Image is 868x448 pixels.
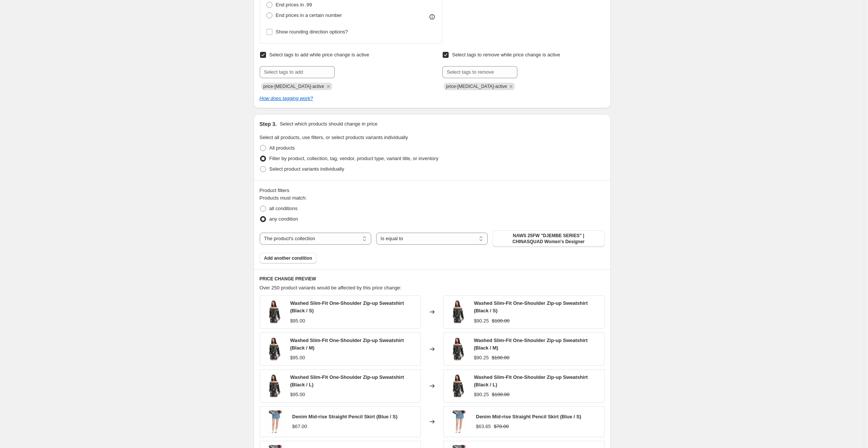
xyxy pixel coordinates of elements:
strike: $100.00 [492,354,510,362]
div: $95.00 [290,354,305,362]
span: All products [269,145,295,151]
input: Select tags to add [260,66,335,78]
span: Select product variants individually [269,166,344,172]
span: Add another condition [264,255,312,261]
span: Over 250 product variants would be affected by this price change: [260,285,402,291]
a: How does tagging work? [260,95,313,101]
p: Select which products should change in price [280,120,377,128]
input: Select tags to remove [442,66,517,78]
div: $90.25 [474,391,489,398]
img: 2e179108160a3f31ad0d4f5206da9f9c_80x.jpg [448,338,468,360]
span: Products must match: [260,195,307,201]
span: Washed Slim-Fit One-Shoulder Zip-up Sweatshirt (Black / S) [290,300,404,313]
img: 2e179108160a3f31ad0d4f5206da9f9c_80x.jpg [264,338,284,360]
h6: PRICE CHANGE PREVIEW [260,276,605,282]
span: Washed Slim-Fit One-Shoulder Zip-up Sweatshirt (Black / S) [474,300,588,313]
span: Show rounding direction options? [276,29,348,35]
div: $95.00 [290,317,305,325]
span: Select tags to remove while price change is active [452,52,560,58]
img: d1dd5a814eca06dbae99ce3322bf5ece_80x.jpg [264,410,286,433]
span: all conditions [269,206,298,211]
strike: $100.00 [492,317,510,325]
button: Remove price-change-job-active [508,83,514,90]
button: Add another condition [260,253,317,263]
strike: $100.00 [492,391,510,398]
span: End prices in .99 [276,2,312,8]
img: 2e179108160a3f31ad0d4f5206da9f9c_80x.jpg [448,301,468,323]
span: any condition [269,216,298,222]
span: Washed Slim-Fit One-Shoulder Zip-up Sweatshirt (Black / L) [474,374,588,387]
span: End prices in a certain number [276,12,342,18]
div: $90.25 [474,354,489,362]
img: d1dd5a814eca06dbae99ce3322bf5ece_80x.jpg [448,410,470,433]
button: NAWS 25FW "DJEMBE SERIES" | CHINASQUAD Women's Designer [493,230,604,247]
div: Product filters [260,187,605,194]
h2: Step 3. [260,120,277,128]
div: $67.00 [292,423,307,430]
strike: $70.00 [494,423,509,430]
span: Select all products, use filters, or select products variants individually [260,135,408,140]
span: price-change-job-active [446,84,507,89]
img: 2e179108160a3f31ad0d4f5206da9f9c_80x.jpg [448,375,468,397]
div: $63.65 [476,423,491,430]
span: Denim Mid-rise Straight Pencil Skirt (Blue / S) [476,414,581,419]
span: Washed Slim-Fit One-Shoulder Zip-up Sweatshirt (Black / M) [290,338,404,351]
span: Washed Slim-Fit One-Shoulder Zip-up Sweatshirt (Black / M) [474,338,588,351]
div: $95.00 [290,391,305,398]
button: Remove price-change-job-active [325,83,332,90]
img: 2e179108160a3f31ad0d4f5206da9f9c_80x.jpg [264,375,284,397]
span: Filter by product, collection, tag, vendor, product type, variant title, or inventory [269,156,439,161]
div: $90.25 [474,317,489,325]
span: Washed Slim-Fit One-Shoulder Zip-up Sweatshirt (Black / L) [290,374,404,387]
span: NAWS 25FW "DJEMBE SERIES" | CHINASQUAD Women's Designer [497,233,600,245]
span: Select tags to add while price change is active [269,52,369,58]
span: Denim Mid-rise Straight Pencil Skirt (Blue / S) [292,414,398,419]
img: 2e179108160a3f31ad0d4f5206da9f9c_80x.jpg [264,301,284,323]
span: price-change-job-active [263,84,324,89]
